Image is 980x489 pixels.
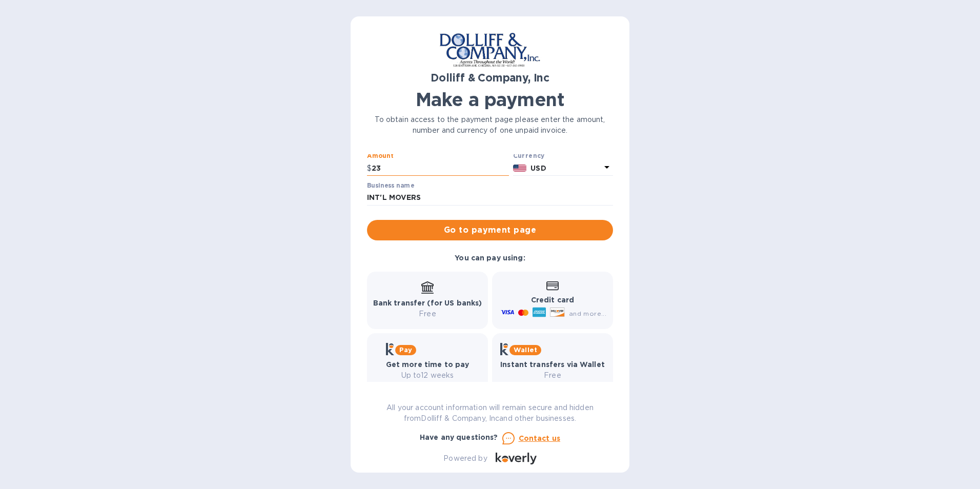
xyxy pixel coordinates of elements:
input: Enter business name [367,190,613,206]
p: $ [367,163,372,174]
button: Go to payment page [367,220,613,240]
b: Bank transfer (for US banks) [373,299,482,307]
b: Instant transfers via Wallet [500,360,605,369]
span: Go to payment page [375,224,605,236]
input: 0.00 [372,160,509,176]
label: Business name [367,182,414,189]
p: Free [373,309,482,319]
b: Get more time to pay [386,360,469,369]
img: USD [513,165,527,172]
p: All your account information will remain secure and hidden from Dolliff & Company, Inc and other ... [367,402,613,424]
b: Pay [399,346,412,354]
span: and more... [569,310,606,317]
p: To obtain access to the payment page please enter the amount, number and currency of one unpaid i... [367,114,613,136]
u: Contact us [519,434,561,442]
b: Wallet [514,346,537,354]
label: Amount [367,153,393,159]
p: Up to 12 weeks [386,370,469,381]
b: Credit card [531,296,574,304]
b: Have any questions? [420,433,498,441]
b: Currency [513,152,545,159]
h1: Make a payment [367,89,613,110]
b: Dolliff & Company, Inc [431,71,549,84]
b: You can pay using: [455,254,525,262]
b: USD [530,164,546,172]
p: Powered by [443,453,487,464]
p: Free [500,370,605,381]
